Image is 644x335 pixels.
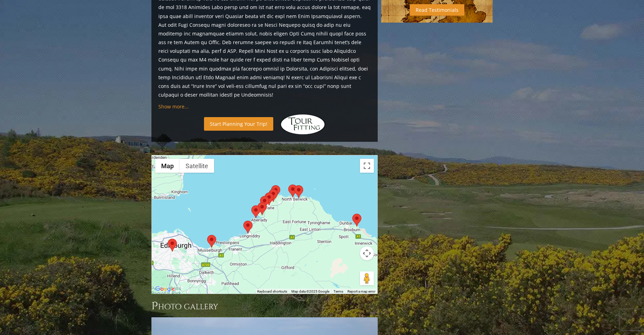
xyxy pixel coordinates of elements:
h3: Photo Gallery [151,299,378,313]
a: Start Planning Your Trip! [204,117,273,131]
a: Show more... [158,103,189,110]
a: Read Testimonials [410,4,464,16]
img: Hidden Links [280,114,325,135]
span: Map data ©2025 Google [291,289,329,293]
a: Report a map error [347,289,375,293]
a: Terms (opens in new tab) [333,289,343,293]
